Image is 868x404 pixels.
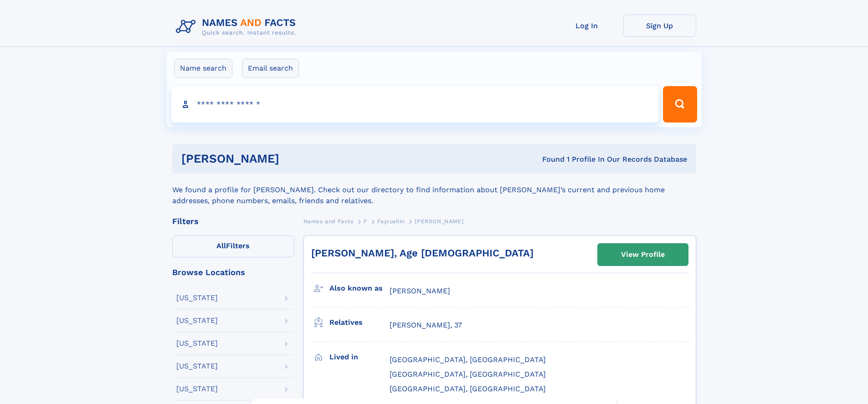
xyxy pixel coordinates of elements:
h1: [PERSON_NAME] [181,153,411,164]
div: [US_STATE] [176,294,218,302]
div: [US_STATE] [176,385,218,393]
label: Filters [172,235,294,257]
a: Names and Facts [303,215,354,227]
label: Name search [174,59,232,78]
div: [US_STATE] [176,317,218,324]
input: search input [171,86,659,123]
div: Found 1 Profile In Our Records Database [411,154,687,164]
span: [GEOGRAPHIC_DATA], [GEOGRAPHIC_DATA] [390,355,546,364]
div: [US_STATE] [176,340,218,347]
a: [PERSON_NAME], 37 [390,320,462,330]
div: Filters [172,217,294,225]
span: F [364,218,367,225]
a: Log In [550,15,623,37]
span: [GEOGRAPHIC_DATA], [GEOGRAPHIC_DATA] [390,384,546,393]
h3: Relatives [329,315,390,330]
div: View Profile [621,244,665,265]
span: [PERSON_NAME] [415,218,463,225]
span: [PERSON_NAME] [390,286,450,295]
img: Logo Names and Facts [172,15,303,39]
div: We found a profile for [PERSON_NAME]. Check out our directory to find information about [PERSON_N... [172,174,696,206]
div: Browse Locations [172,268,294,276]
a: Sign Up [623,15,696,37]
span: All [216,241,226,250]
h3: Also known as [329,281,390,296]
label: Email search [242,59,299,78]
a: F [364,215,367,227]
span: [GEOGRAPHIC_DATA], [GEOGRAPHIC_DATA] [390,370,546,378]
button: Search Button [663,86,697,123]
a: Fayrushin [377,215,404,227]
span: Fayrushin [377,218,404,225]
h3: Lived in [329,349,390,365]
a: [PERSON_NAME], Age [DEMOGRAPHIC_DATA] [311,247,534,259]
div: [US_STATE] [176,363,218,370]
a: View Profile [598,244,688,266]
